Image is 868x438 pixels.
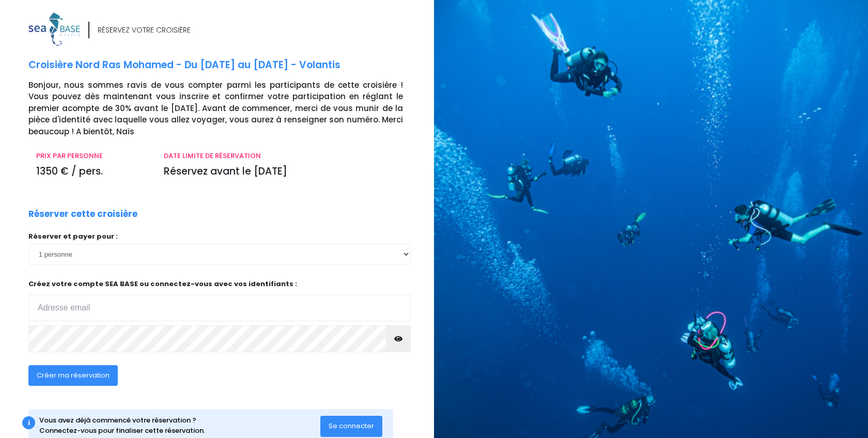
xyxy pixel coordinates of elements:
p: Croisière Nord Ras Mohamed - Du [DATE] au [DATE] - Volantis [28,58,426,73]
p: Réserver et payer pour : [28,231,411,242]
p: 1350 € / pers. [36,164,148,179]
p: Réservez avant le [DATE] [164,164,403,179]
p: Créez votre compte SEA BASE ou connectez-vous avec vos identifiants : [28,279,411,322]
div: Vous avez déjà commencé votre réservation ? Connectez-vous pour finaliser cette réservation. [39,415,321,435]
button: Créer ma réservation [28,365,118,386]
button: Se connecter [320,416,382,436]
a: Se connecter [320,421,382,430]
div: RÉSERVEZ VOTRE CROISIÈRE [98,25,191,36]
img: logo_color1.png [28,12,80,46]
span: Se connecter [329,421,374,431]
p: Réserver cette croisière [28,208,137,221]
input: Adresse email [28,294,411,321]
p: PRIX PAR PERSONNE [36,151,148,161]
p: DATE LIMITE DE RÉSERVATION [164,151,403,161]
span: Créer ma réservation [37,370,110,380]
div: i [22,416,35,429]
p: Bonjour, nous sommes ravis de vous compter parmi les participants de cette croisière ! Vous pouve... [28,80,426,138]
